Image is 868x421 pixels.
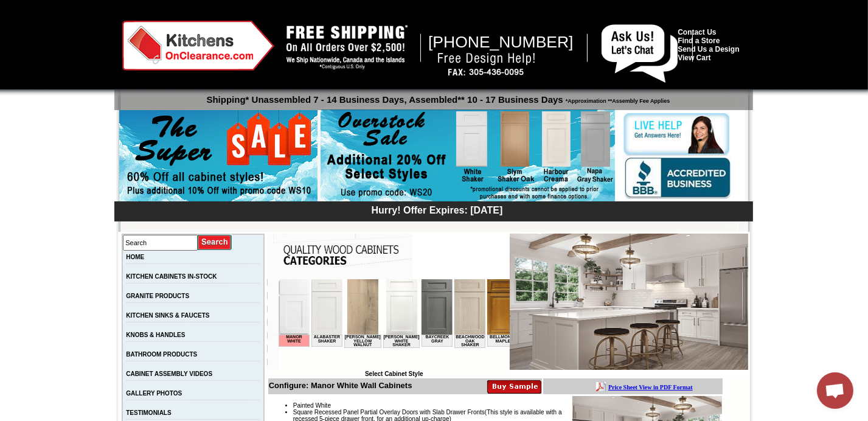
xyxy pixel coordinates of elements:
[293,402,331,409] span: Painted White
[126,409,171,416] a: TESTIMONIALS
[126,312,209,319] a: KITCHEN SINKS & FAUCETS
[2,3,12,13] img: pdf.png
[126,371,212,377] a: CABINET ASSEMBLY VIDEOS
[365,371,423,377] b: Select Cabinet Style
[120,89,753,105] p: Shipping* Unassembled 7 - 14 Business Days, Assembled** 10 - 17 Business Days
[678,54,710,62] a: View Cart
[678,37,720,45] a: Find a Store
[126,254,144,260] a: HOME
[126,390,182,397] a: GALLERY PHOTOS
[122,21,274,71] img: Kitchens on Clearance Logo
[279,279,510,371] iframe: Browser incompatible
[269,381,412,390] b: Configure: Manor White Wall Cabinets
[678,45,739,54] a: Send Us a Design
[510,234,748,370] img: Manor White
[126,273,217,280] a: KITCHEN CABINETS IN-STOCK
[428,33,574,51] span: [PHONE_NUMBER]
[126,293,189,299] a: GRANITE PRODUCTS
[678,28,716,37] a: Contact Us
[14,2,99,12] a: Price Sheet View in PDF Format
[14,5,99,12] b: Price Sheet View in PDF Format
[126,351,197,358] a: BATHROOM PRODUCTS
[198,234,232,251] input: Submit
[120,203,753,216] div: Hurry! Offer Expires: [DATE]
[126,332,185,338] a: KNOBS & HANDLES
[209,55,240,68] td: Bellmonte Maple
[817,372,853,409] div: Open chat
[563,95,670,104] span: *Approximation **Assembly Fee Applies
